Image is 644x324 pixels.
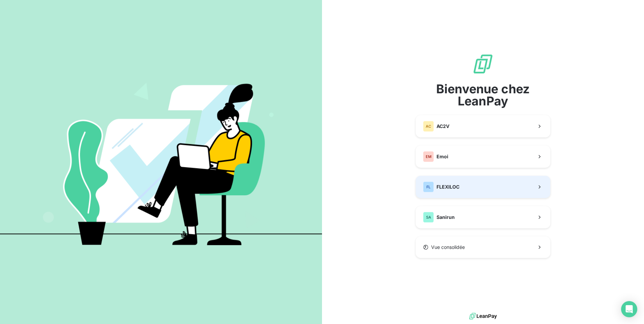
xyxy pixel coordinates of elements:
img: logo [469,311,497,321]
span: Sanirun [437,214,455,221]
div: AC [423,121,434,132]
span: AC2V [437,123,449,130]
div: Open Intercom Messenger [621,301,637,317]
button: ACAC2V [416,115,550,137]
button: Vue consolidée [416,236,550,258]
div: SA [423,212,434,223]
div: EM [423,151,434,162]
button: FLFLEXILOC [416,176,550,198]
span: Emoi [437,153,448,160]
img: logo sigle [472,53,494,75]
span: Bienvenue chez LeanPay [416,83,550,107]
button: SASanirun [416,206,550,228]
button: EMEmoi [416,145,550,168]
span: FLEXILOC [437,184,459,190]
span: Vue consolidée [431,244,465,251]
div: FL [423,182,434,192]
